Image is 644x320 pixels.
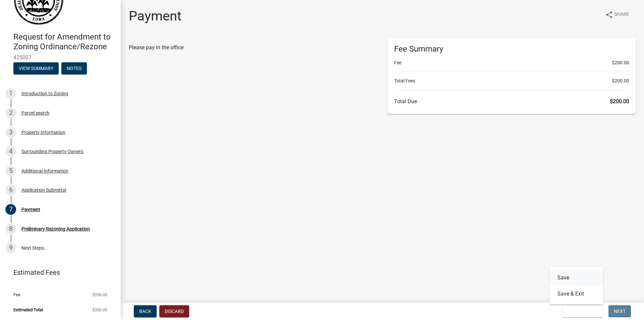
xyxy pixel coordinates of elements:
[21,227,90,231] div: Preliminary Rezoning Application
[394,44,629,54] h6: Fee Summary
[5,204,16,215] div: 7
[610,98,629,105] span: $200.00
[614,11,629,19] span: Share
[13,293,20,297] span: Fee
[13,32,115,52] h4: Request for Amendment to Zoning Ordinance/Rezone
[21,130,65,135] div: Property Information
[21,111,50,115] div: Parcel search
[13,66,59,71] wm-modal-confirm: Summary
[13,62,59,74] button: View Summary
[159,305,189,317] button: Discard
[21,188,66,192] div: Application Submittal
[549,286,603,302] button: Save & Exit
[562,305,603,317] button: Save & Exit
[549,270,603,286] button: Save
[139,309,151,314] span: Back
[134,305,157,317] button: Back
[21,169,68,173] div: Additional Information
[61,62,87,74] button: Notes
[92,308,107,312] span: $200.00
[129,44,183,51] span: Please pay in the office
[21,207,40,212] div: Payment
[5,243,16,253] div: 9
[612,59,629,66] span: $200.00
[5,185,16,195] div: 6
[394,98,629,105] h6: Total Due
[608,305,631,317] button: Next
[612,77,629,84] span: $200.00
[13,54,107,61] span: 425007
[5,223,16,234] div: 8
[92,293,107,297] span: $200.00
[21,91,68,96] div: Introduction to Zoning
[549,267,603,305] div: Save & Exit
[394,77,629,84] li: Total Fees
[5,88,16,99] div: 1
[5,166,16,176] div: 5
[61,66,87,71] wm-modal-confirm: Notes
[605,11,613,19] i: share
[394,59,629,66] li: Fee
[614,309,626,314] span: Next
[21,149,84,154] div: Surrounding Property Owners
[5,127,16,138] div: 3
[5,146,16,157] div: 4
[129,8,181,24] h1: Payment
[5,266,110,279] a: Estimated Fees
[600,8,635,21] button: shareShare
[568,309,594,314] span: Save & Exit
[5,108,16,118] div: 2
[13,308,43,312] span: Estimated Total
